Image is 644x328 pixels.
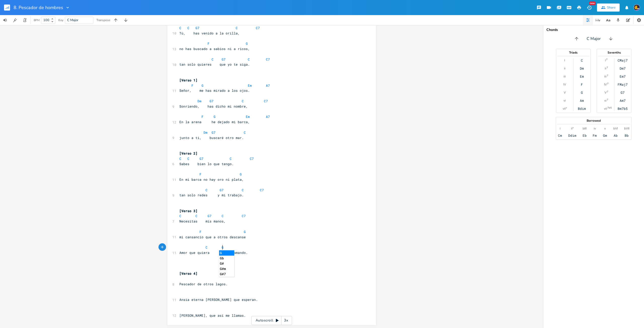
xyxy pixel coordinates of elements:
span: F [208,41,210,46]
span: F [199,172,202,176]
img: Luis Gerardo Bonilla Ramírez [633,4,640,11]
div: i [560,126,560,130]
div: Triads [556,51,590,54]
div: iv [594,126,596,130]
li: G [219,250,234,256]
span: C [179,214,181,218]
span: C [230,156,232,161]
span: G7 [208,214,212,218]
sup: 7 [607,98,608,102]
span: C [222,214,224,218]
span: C7 [266,57,270,62]
span: C [206,188,208,192]
div: Bb [625,133,629,137]
div: vi [563,99,566,103]
div: ii° [571,126,574,130]
span: [Verso 2] [179,151,197,156]
span: Dm [197,99,202,103]
span: G7 [220,188,224,192]
div: Am [580,99,584,103]
span: G7 [210,99,214,103]
span: C [206,245,208,250]
span: C7 [256,26,260,30]
div: BPM [34,19,39,22]
div: V [564,90,566,95]
span: A7 [266,83,270,88]
div: V [605,90,607,95]
div: Bm7b5 [618,107,628,111]
sup: 7 [607,82,609,86]
div: Gm [603,133,607,137]
span: C [187,156,189,161]
div: Dm [580,66,584,70]
span: G [222,245,224,250]
span: En mi barca no hay oro ni plata, [179,177,244,182]
span: G [214,114,216,119]
span: Amor que quiera seguir amando. [179,250,248,255]
div: vi [604,99,607,103]
div: Eb [583,133,587,137]
div: Sevenths [597,51,631,54]
sup: 7b5 [607,106,612,110]
div: 3x [281,316,291,325]
span: Necesitas mis manos, [179,219,226,223]
span: C [242,188,244,192]
span: G7 [212,130,216,135]
div: Autoscroll [251,316,292,325]
div: iii [604,74,607,78]
span: Sonriendo, has dicho mi nombre, [179,104,248,109]
span: F [202,114,204,119]
li: G#7 [219,271,234,277]
div: v [604,126,606,130]
div: Borrowed [556,119,631,122]
li: G#m [219,266,234,271]
span: [Verso 3] [179,209,197,213]
span: tan solo redes y mi trabajo. [179,193,244,197]
span: F [199,229,202,234]
span: C [236,26,238,30]
span: Pescador de otros lagos. [179,282,228,286]
div: ii [564,66,566,70]
span: Ansia eterna [PERSON_NAME] que esperan. [179,297,258,302]
div: Key [58,19,63,22]
span: [Verso 4] [179,271,197,276]
span: Em [246,114,250,119]
button: New [584,3,594,12]
span: G [244,229,246,234]
div: Chords [546,28,641,32]
span: 8. Pescador de hombres [14,5,63,10]
span: Em [248,83,252,88]
span: C [212,57,214,62]
li: Gb [219,256,234,261]
div: C [581,58,583,62]
span: G [240,172,242,176]
div: Fm [593,133,597,137]
div: Ab [614,133,618,137]
div: bVII [624,126,629,130]
span: G7 [199,156,204,161]
div: vii° [563,107,567,111]
span: Dm [204,130,208,135]
div: IV [604,82,607,86]
div: Share [607,5,616,10]
span: C7 [242,214,246,218]
div: F [581,82,583,86]
span: no has buscado a sabios ni a ricos, [179,46,250,51]
button: Share [597,4,620,12]
span: [Verso 1] [179,78,197,82]
div: G [581,90,583,95]
span: F [191,83,193,88]
span: [PERSON_NAME], que así me llamas. [179,313,246,318]
div: New [589,2,596,5]
span: C [179,26,181,30]
div: Em [580,74,584,78]
span: C [187,26,189,30]
div: Cm [558,133,562,137]
div: FMaj7 [618,82,628,86]
span: G7 [222,57,226,62]
span: C7 [260,188,264,192]
span: C [242,99,244,103]
div: Em7 [620,74,626,78]
span: C Major [587,36,601,42]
